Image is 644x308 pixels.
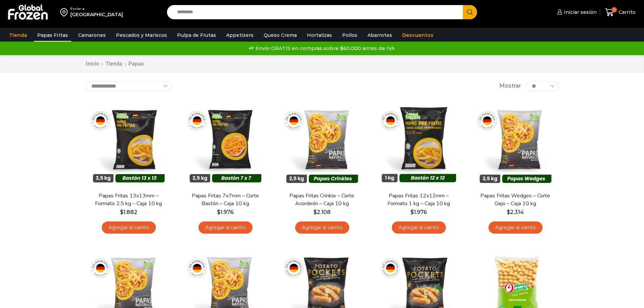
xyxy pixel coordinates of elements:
div: [GEOGRAPHIC_DATA] [70,11,123,18]
bdi: 2.108 [313,209,331,215]
span: 0 [612,7,617,13]
span: $ [507,209,510,215]
a: Papas Fritas 13x13mm – Formato 2,5 kg – Caja 10 kg [90,192,167,208]
a: Iniciar sesión [555,5,597,19]
a: Agregar al carrito: “Papas Fritas 13x13mm - Formato 2,5 kg - Caja 10 kg” [102,221,156,234]
a: Papas Fritas 7x7mm – Corte Bastón – Caja 10 kg [186,192,264,208]
span: $ [120,209,123,215]
a: Queso Crema [260,29,300,42]
nav: Breadcrumb [86,60,144,68]
select: Pedido de la tienda [86,81,172,91]
a: Tienda [6,29,30,42]
a: Pulpa de Frutas [174,29,219,42]
a: Pescados y Mariscos [113,29,170,42]
div: Enviar a [70,6,123,11]
a: Papas Fritas Wedges – Corte Gajo – Caja 10 kg [476,192,554,208]
span: $ [217,209,220,215]
bdi: 1.976 [410,209,427,215]
span: Mostrar [499,82,521,90]
h1: Papas [128,61,144,67]
bdi: 1.882 [120,209,137,215]
a: Agregar al carrito: “Papas Fritas Wedges – Corte Gajo - Caja 10 kg” [488,221,543,234]
button: Search button [463,5,477,19]
a: Agregar al carrito: “Papas Fritas Crinkle - Corte Acordeón - Caja 10 kg” [295,221,349,234]
img: address-field-icon.svg [60,6,70,18]
span: $ [313,209,317,215]
bdi: 2.314 [507,209,524,215]
bdi: 1.976 [217,209,234,215]
a: Agregar al carrito: “Papas Fritas 7x7mm - Corte Bastón - Caja 10 kg” [198,221,253,234]
a: Appetizers [223,29,257,42]
a: Papas Fritas 12x12mm – Formato 1 kg – Caja 10 kg [380,192,457,208]
a: Pollos [339,29,361,42]
span: Carrito [617,9,636,16]
a: Agregar al carrito: “Papas Fritas 12x12mm - Formato 1 kg - Caja 10 kg” [392,221,446,234]
a: Papas Fritas Crinkle – Corte Acordeón – Caja 10 kg [283,192,361,208]
a: Hortalizas [304,29,335,42]
a: Camarones [75,29,109,42]
a: 0 Carrito [603,4,637,20]
a: Abarrotes [364,29,396,42]
a: Inicio [86,60,99,68]
span: $ [410,209,414,215]
span: Iniciar sesión [562,9,597,16]
a: Tienda [105,60,123,68]
a: Descuentos [399,29,437,42]
a: Papas Fritas [34,29,71,42]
